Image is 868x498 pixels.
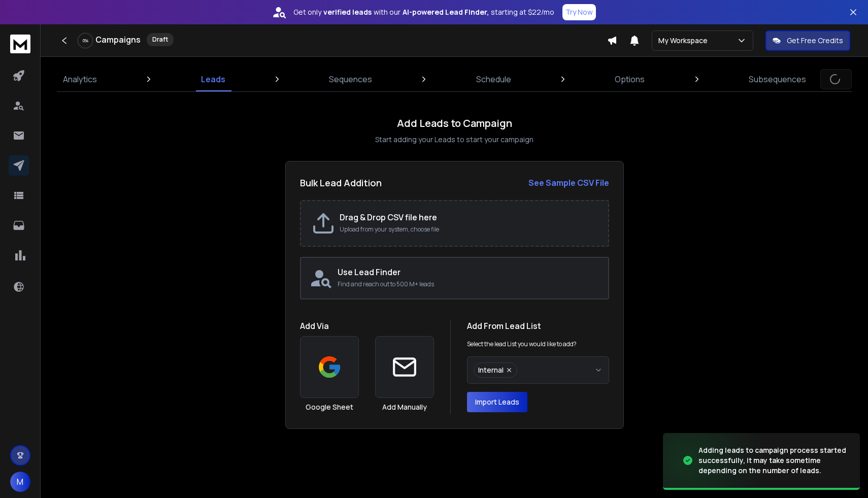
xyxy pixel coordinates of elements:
[528,177,609,189] a: See Sample CSV File
[306,402,353,412] h3: Google Sheet
[293,7,554,17] p: Get only with our starting at $22/mo
[329,73,372,85] p: Sequences
[382,402,427,412] h3: Add Manually
[743,67,812,91] a: Subsequences
[147,33,174,46] div: Draft
[467,340,577,348] p: Select the lead List you would like to add?
[609,67,651,91] a: Options
[195,67,231,91] a: Leads
[10,35,30,53] img: logo
[562,4,596,20] button: Try Now
[63,73,97,85] p: Analytics
[615,73,645,85] p: Options
[300,320,434,332] h1: Add Via
[57,67,103,91] a: Analytics
[403,7,489,17] strong: AI-powered Lead Finder,
[201,73,225,85] p: Leads
[467,392,527,412] button: Import Leads
[300,176,382,190] h2: Bulk Lead Addition
[470,67,517,91] a: Schedule
[467,320,609,332] h1: Add From Lead List
[765,30,850,51] button: Get Free Credits
[323,7,372,17] strong: verified leads
[787,36,843,46] p: Get Free Credits
[663,430,764,491] img: image
[10,472,30,492] button: M
[340,225,598,234] p: Upload from your system, choose file
[375,135,533,145] p: Start adding your Leads to start your campaign
[749,73,806,85] p: Subsequences
[338,266,600,278] h2: Use Lead Finder
[83,38,88,44] p: 0 %
[95,34,141,46] h1: Campaigns
[340,211,598,223] h2: Drag & Drop CSV file here
[323,67,378,91] a: Sequences
[397,116,512,130] h1: Add Leads to Campaign
[338,280,600,288] p: Find and reach out to 500 M+ leads
[478,365,504,375] span: Internal
[698,445,848,476] div: Adding leads to campaign process started successfully, it may take sometime depending on the numb...
[528,177,609,188] strong: See Sample CSV File
[476,73,511,85] p: Schedule
[565,7,593,17] p: Try Now
[658,36,712,46] p: My Workspace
